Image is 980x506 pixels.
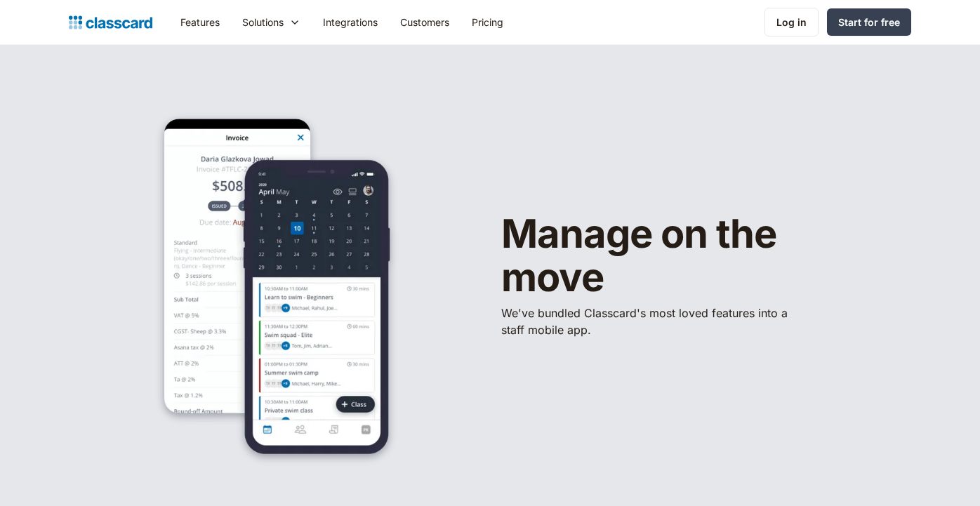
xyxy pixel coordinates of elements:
a: Log in [764,8,819,36]
a: Integrations [312,6,389,38]
div: Log in [776,15,807,29]
a: Start for free [827,8,911,36]
a: home [69,13,152,32]
a: Pricing [461,6,515,38]
a: Customers [389,6,461,38]
div: Start for free [838,15,900,29]
p: We've bundled ​Classcard's most loved features into a staff mobile app. [501,305,796,338]
a: Features [169,6,231,38]
h1: Manage on the move [501,213,866,299]
div: Solutions [242,15,284,29]
div: Solutions [231,6,312,38]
